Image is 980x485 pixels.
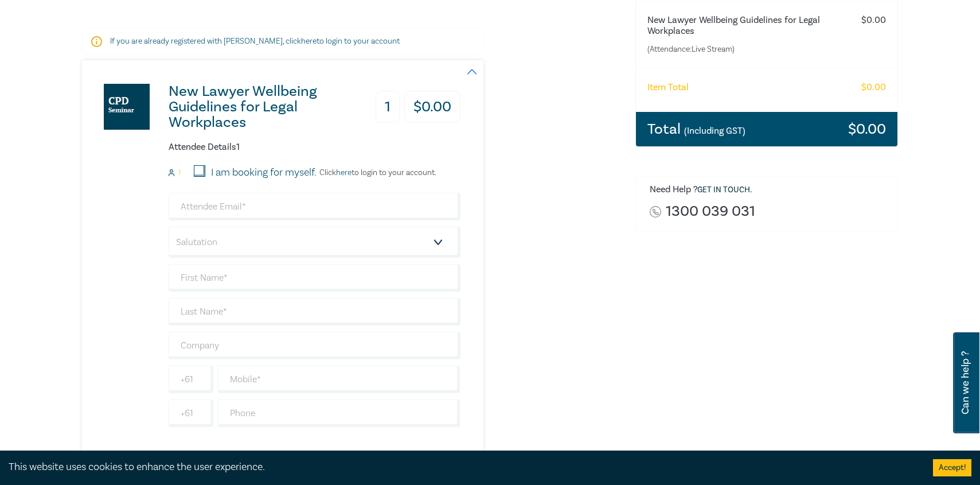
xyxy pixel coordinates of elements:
h6: Attendee Details 1 [169,142,460,153]
a: 1300 039 031 [666,204,755,219]
small: (Attendance: Live Stream ) [647,44,841,55]
h3: $ 0.00 [404,91,460,123]
span: Can we help ? [960,339,971,426]
h6: Item Total [647,82,689,93]
p: Click to login to your account. [317,168,436,177]
small: (Including GST) [684,125,745,137]
div: This website uses cookies to enhance the user experience. [9,460,916,475]
button: Accept cookies [933,459,971,476]
input: Phone [218,399,460,427]
img: New Lawyer Wellbeing Guidelines for Legal Workplaces [104,84,150,130]
h6: $ 0.00 [861,82,886,93]
a: here [336,168,352,178]
h3: 1 [376,91,400,123]
h6: New Lawyer Wellbeing Guidelines for Legal Workplaces [647,15,841,37]
h3: New Lawyer Wellbeing Guidelines for Legal Workplaces [169,84,357,130]
h6: Need Help ? . [650,184,889,196]
input: +61 [169,366,213,393]
h3: Total [647,122,745,137]
h3: $ 0.00 [848,122,886,137]
small: 1 [178,169,181,177]
a: Get in touch [697,185,750,195]
a: here [301,36,317,46]
label: I am booking for myself. [211,165,317,180]
input: Company [169,332,460,359]
p: If you are already registered with [PERSON_NAME], click to login to your account [110,36,455,47]
h6: $ 0.00 [861,15,886,26]
input: Last Name* [169,298,460,325]
input: Mobile* [218,366,460,393]
input: Attendee Email* [169,193,460,220]
input: First Name* [169,264,460,292]
input: +61 [169,399,213,427]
